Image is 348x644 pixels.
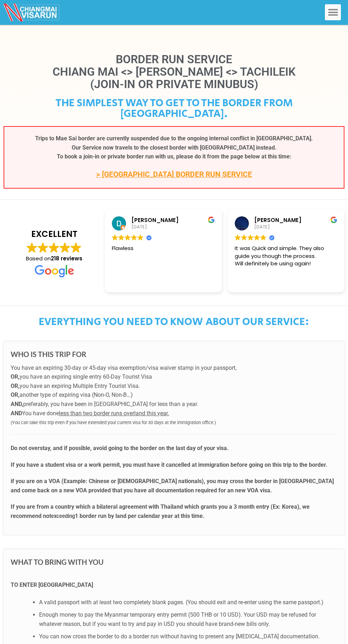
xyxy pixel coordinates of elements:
[35,265,74,277] img: Google
[11,363,337,427] p: You have an expiring 30-day or 45-day visa exemption/visa waiver stamp in your passport, you have...
[254,216,338,224] div: [PERSON_NAME]
[51,513,75,519] b: exceeding
[11,410,22,417] strong: AND
[11,373,20,380] b: OR,
[38,242,48,253] img: Google
[118,234,124,240] img: Google
[23,401,53,407] span: preferably, y
[11,401,23,407] strong: AND,
[57,153,292,160] b: To book a join-in or private border run with us, please do it from the page below at this time:
[26,255,82,262] span: Based on
[260,234,266,240] img: Google
[75,513,205,519] b: 1 border run by land per calendar year at this time.
[11,581,93,588] strong: TO ENTER [GEOGRAPHIC_DATA]
[11,391,20,398] b: OR,
[11,478,334,494] strong: if you are on a VOA (Example: Chinese or [DEMOGRAPHIC_DATA] nationals), you may cross the border ...
[60,242,70,253] img: Google
[112,244,215,275] div: Flawless
[235,234,241,240] img: Google
[112,234,118,240] img: Google
[112,216,126,231] img: Dave Reid profile picture
[51,255,82,262] strong: 218 reviews
[11,420,216,425] span: (You can take this trip even if you have extended your current visa for 30 days at the immigratio...
[248,234,254,240] img: Google
[254,224,338,230] div: [DATE]
[131,234,137,240] img: Google
[11,445,229,451] strong: Do not overstay, and if possible, avoid going to the border on the last day of your visa.
[235,216,249,231] img: Marcus Olsen profile picture
[11,556,337,568] h3: WHAT TO BRING WITH YOU
[11,503,310,519] b: If you are from a country which a bilateral agreement with Thailand which grants you a 3 month en...
[254,234,260,240] img: Google
[39,610,337,628] li: Enough money to pay the Myanmar temporary entry permit (500 THB or 10 USD). Your USD may be refus...
[4,98,344,119] h4: THE SIMPLEST WAY TO GET TO THE BORDER FROM [GEOGRAPHIC_DATA].
[11,461,327,468] strong: If you have a student visa or a work permit, you must have it cancelled at immigration before goi...
[27,242,37,253] img: Google
[71,242,81,253] img: Google
[39,632,337,641] li: You can now cross the border to do a border run without having to present any [MEDICAL_DATA] docu...
[325,4,341,20] div: Menu Toggle
[241,234,247,240] img: Google
[11,228,98,240] strong: EXCELLENT
[59,410,169,417] span: less than two border runs overland this year.
[96,170,252,179] a: > [GEOGRAPHIC_DATA] BORDER RUN SERVICE
[35,135,313,142] b: Trips to Mae Sai border are currently suspended due to the ongoing internal conflict in [GEOGRAPH...
[49,242,59,253] img: Google
[235,244,338,275] div: It was Quick and simple. They also guide you though the process. Will definitely be using again!
[11,350,86,358] strong: WHO IS THIS TRIP FOR
[39,598,337,607] li: A valid passport with at least two completely blank pages. (You should exit and re-enter using th...
[131,224,215,230] div: [DATE]
[137,234,143,240] img: Google
[11,383,20,389] b: OR,
[72,144,277,151] b: Our Service now travels to the closest border with [GEOGRAPHIC_DATA] instead.
[4,316,344,327] h4: EVERYTHING YOU NEED TO KNOW ABOUT OUR SERVICE:
[131,216,215,224] div: [PERSON_NAME]
[4,53,344,91] h1: Border Run Service Chiang Mai <> [PERSON_NAME] <> Tachileik (Join-In or Private Minubus)
[125,234,131,240] img: Google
